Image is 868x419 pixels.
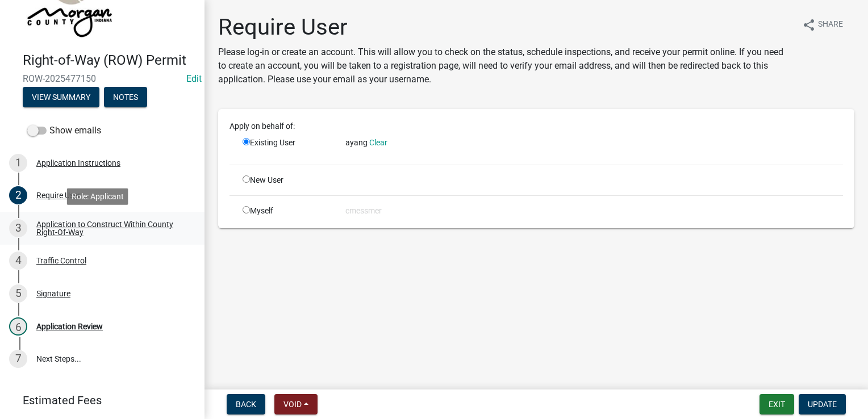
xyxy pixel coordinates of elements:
div: 6 [9,317,27,336]
div: 2 [9,186,27,204]
button: shareShare [793,14,852,36]
span: ROW-2025477150 [23,73,182,84]
button: Exit [759,394,794,414]
p: Please log-in or create an account. This will allow you to check on the status, schedule inspecti... [218,45,793,86]
div: Application to Construct Within County Right-Of-Way [36,220,186,236]
button: View Summary [23,87,99,107]
div: Require User [36,191,81,199]
wm-modal-confirm: Summary [23,93,99,102]
div: Myself [234,205,337,217]
span: Update [808,400,837,409]
div: Apply on behalf of: [221,120,852,132]
div: New User [234,174,337,186]
a: Clear [369,138,387,147]
h4: Right-of-Way (ROW) Permit [23,52,195,69]
button: Back [227,394,265,414]
div: Application Review [36,322,103,330]
a: Edit [186,73,202,84]
span: Void [283,400,302,409]
button: Notes [104,87,147,107]
div: Signature [36,290,70,298]
div: Existing User [234,137,337,156]
div: Traffic Control [36,257,86,265]
a: Estimated Fees [9,389,186,412]
button: Update [799,394,846,414]
div: 5 [9,284,27,303]
h1: Require User [218,14,793,41]
label: Show emails [27,124,101,137]
span: Back [236,400,256,409]
button: Void [274,394,318,414]
div: Application Instructions [36,159,120,167]
div: 3 [9,219,27,237]
span: ayang [345,138,368,147]
i: share [802,18,816,32]
div: 7 [9,350,27,368]
div: 1 [9,154,27,172]
wm-modal-confirm: Notes [104,93,147,102]
wm-modal-confirm: Edit Application Number [186,73,202,84]
div: Role: Applicant [67,188,128,204]
span: Share [818,18,843,32]
div: 4 [9,252,27,270]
